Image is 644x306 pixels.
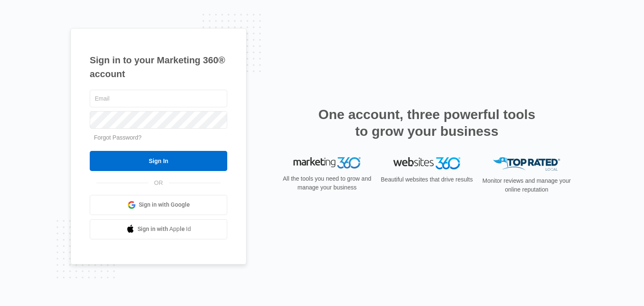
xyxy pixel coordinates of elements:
span: Sign in with Google [139,200,190,209]
input: Sign In [90,151,227,171]
span: OR [148,179,169,187]
a: Sign in with Apple Id [90,219,227,239]
p: Monitor reviews and manage your online reputation [480,176,574,194]
input: Email [90,90,227,107]
img: Websites 360 [393,157,460,169]
a: Sign in with Google [90,195,227,215]
p: Beautiful websites that drive results [380,175,474,184]
h2: One account, three powerful tools to grow your business [316,106,538,140]
p: All the tools you need to grow and manage your business [280,174,374,192]
img: Top Rated Local [493,157,560,171]
a: Forgot Password? [94,134,142,141]
h1: Sign in to your Marketing 360® account [90,53,227,81]
img: Marketing 360 [293,157,361,169]
span: Sign in with Apple Id [138,225,191,233]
